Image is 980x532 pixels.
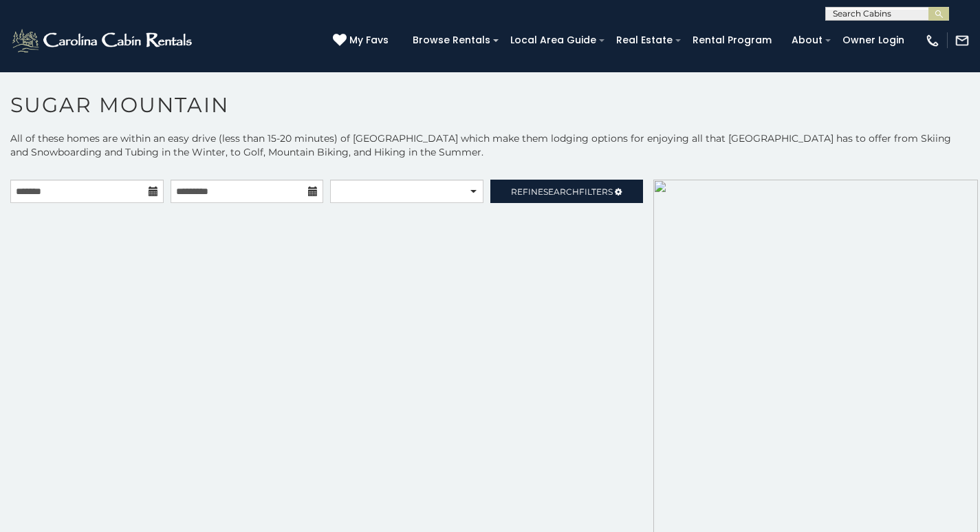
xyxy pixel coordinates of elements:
a: Owner Login [836,30,911,51]
img: White-1-2.png [10,27,196,54]
img: phone-regular-white.png [925,33,940,48]
a: Browse Rentals [406,30,497,51]
img: mail-regular-white.png [955,33,970,48]
a: My Favs [333,33,392,48]
a: Local Area Guide [503,30,603,51]
a: Rental Program [686,30,778,51]
a: RefineSearchFilters [490,180,644,203]
span: Refine Filters [511,187,613,197]
a: About [785,30,829,51]
span: Search [543,187,579,197]
a: Real Estate [609,30,679,51]
span: My Favs [349,33,389,47]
